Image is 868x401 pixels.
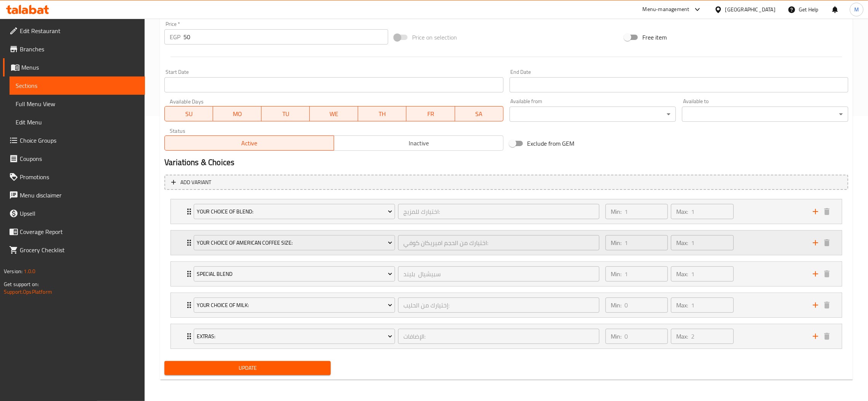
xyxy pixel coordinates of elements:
button: add [810,206,821,217]
span: Full Menu View [16,99,139,108]
p: Min: [611,269,621,278]
button: delete [821,299,833,311]
button: Add variant [164,175,848,190]
p: Max: [676,269,688,278]
a: Sections [10,76,145,95]
a: Coverage Report [3,223,145,241]
span: FR [409,108,452,119]
p: Max: [676,238,688,247]
h2: Variations & Choices [164,157,848,168]
a: Branches [3,40,145,58]
a: Grocery Checklist [3,241,145,259]
button: Your Choice Of Milk: [194,298,395,313]
span: Extras: [197,332,392,341]
span: Edit Menu [16,118,139,127]
span: Coverage Report [20,227,139,236]
button: TU [261,106,310,121]
button: SU [164,106,213,121]
span: Active [168,138,331,149]
span: Price on selection [412,33,457,42]
span: Your Choice Of American Coffee Size: [197,238,392,248]
span: SU [168,108,210,119]
span: 1.0.0 [24,266,35,276]
div: ​ [682,107,848,122]
span: Exclude from GEM [527,139,575,148]
button: Update [164,361,331,375]
button: SA [455,106,503,121]
li: Expand [164,196,848,227]
span: Sections [16,81,139,90]
div: Expand [171,199,842,224]
input: Please enter price [183,29,388,45]
div: ​ [510,107,676,122]
li: Expand [164,321,848,352]
button: TH [358,106,406,121]
a: Promotions [3,168,145,186]
span: Grocery Checklist [20,245,139,255]
a: Choice Groups [3,131,145,150]
div: Expand [171,324,842,348]
a: Full Menu View [10,95,145,113]
span: Special Blend [197,269,392,279]
span: Get support on: [4,279,39,289]
button: FR [406,106,455,121]
div: Expand [171,293,842,317]
span: Version: [4,266,22,276]
p: Max: [676,207,688,216]
span: Upsell [20,209,139,218]
button: add [810,299,821,311]
span: MO [216,108,258,119]
p: EGP [170,32,180,41]
a: Support.OpsPlatform [4,287,52,297]
div: Expand [171,262,842,286]
p: Max: [676,301,688,310]
span: Choice Groups [20,136,139,145]
span: Menus [21,63,139,72]
span: Menu disclaimer [20,191,139,200]
span: Inactive [337,138,500,149]
a: Menus [3,58,145,76]
div: Menu-management [643,5,690,14]
button: add [810,237,821,248]
span: TH [361,108,403,119]
p: Max: [676,332,688,341]
span: Add variant [180,178,211,187]
span: Your Choice Of Milk: [197,301,392,310]
button: add [810,331,821,342]
button: Your Choice of Blend: [194,204,395,219]
button: add [810,268,821,280]
button: MO [213,106,261,121]
span: Update [170,363,325,373]
span: Branches [20,45,139,54]
a: Edit Restaurant [3,22,145,40]
a: Edit Menu [10,113,145,131]
button: Extras: [194,329,395,344]
a: Upsell [3,204,145,223]
button: Your Choice Of American Coffee Size: [194,235,395,250]
p: Min: [611,238,621,247]
span: WE [313,108,355,119]
span: TU [264,108,307,119]
button: delete [821,268,833,280]
p: Min: [611,332,621,341]
button: Special Blend [194,266,395,282]
span: M [854,5,859,14]
button: delete [821,237,833,248]
button: delete [821,206,833,217]
li: Expand [164,290,848,321]
a: Menu disclaimer [3,186,145,204]
span: Edit Restaurant [20,26,139,35]
button: Inactive [334,135,503,151]
p: Min: [611,301,621,310]
button: delete [821,331,833,342]
span: SA [458,108,500,119]
span: Your Choice of Blend: [197,207,392,216]
button: WE [310,106,358,121]
span: Coupons [20,154,139,163]
li: Expand [164,258,848,290]
button: Active [164,135,334,151]
div: Expand [171,231,842,255]
a: Coupons [3,150,145,168]
span: Promotions [20,172,139,181]
li: Expand [164,227,848,258]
